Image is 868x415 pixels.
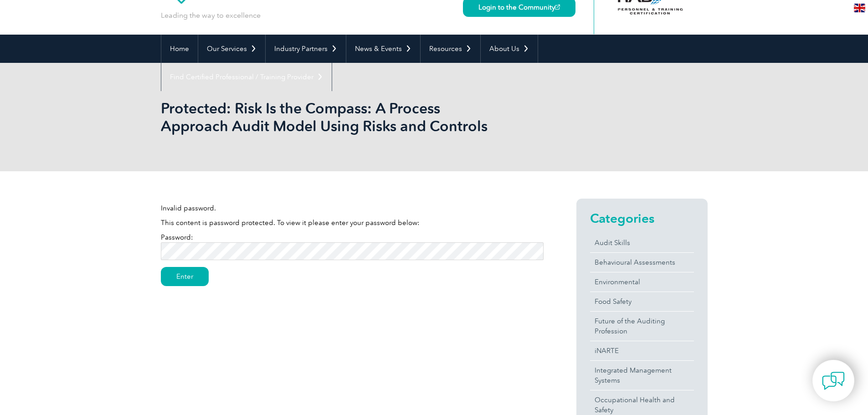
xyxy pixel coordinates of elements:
a: Home [161,35,198,63]
label: Password: [161,233,544,255]
p: Leading the way to excellence [161,10,261,20]
a: Audit Skills [590,233,694,252]
a: Industry Partners [266,35,346,63]
input: Enter [161,267,209,286]
a: Environmental [590,272,694,292]
a: Behavioural Assessments [590,253,694,272]
a: Integrated Management Systems [590,361,694,390]
a: Future of the Auditing Profession [590,312,694,341]
img: en [854,4,865,12]
a: News & Events [346,35,420,63]
a: Resources [421,35,480,63]
a: Our Services [198,35,265,63]
h1: Protected: Risk Is the Compass: A Process Approach Audit Model Using Risks and Controls [161,99,511,135]
img: open_square.png [555,5,560,10]
img: contact-chat.png [822,369,845,392]
a: iNARTE [590,341,694,360]
a: Food Safety [590,292,694,311]
a: Find Certified Professional / Training Provider [161,63,332,91]
input: Password: [161,242,544,260]
p: Invalid password. [161,203,544,213]
p: This content is password protected. To view it please enter your password below: [161,218,544,228]
h2: Categories [590,211,694,225]
a: About Us [481,35,538,63]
